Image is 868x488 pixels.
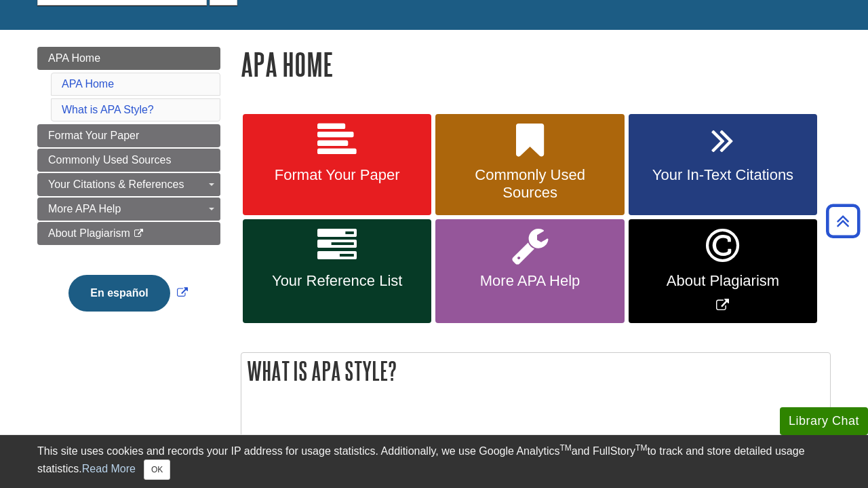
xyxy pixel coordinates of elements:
span: Commonly Used Sources [48,154,171,166]
h1: APA Home [241,47,831,81]
a: APA Home [62,78,114,90]
span: APA Home [48,52,100,64]
a: Link opens in new window [629,219,817,323]
span: About Plagiarism [48,227,130,239]
span: Format Your Paper [253,166,421,184]
i: This link opens in a new window [133,229,144,238]
button: Close [144,459,170,480]
a: About Plagiarism [37,222,220,245]
div: This site uses cookies and records your IP address for usage statistics. Additionally, we use Goo... [37,443,831,480]
sup: TM [635,443,647,453]
a: Your In-Text Citations [629,114,817,216]
a: APA Home [37,47,220,70]
span: Your In-Text Citations [639,166,807,184]
span: Your Reference List [253,272,421,290]
h2: What is APA Style? [241,353,830,389]
span: Format Your Paper [48,130,139,141]
span: More APA Help [446,272,614,290]
button: En español [68,275,170,312]
a: More APA Help [37,198,220,221]
a: Commonly Used Sources [435,114,624,216]
span: Your Citations & References [48,179,184,190]
a: Back to Top [821,212,865,230]
a: Link opens in new window [65,287,191,299]
a: Format Your Paper [37,124,220,147]
a: More APA Help [435,219,624,323]
a: Format Your Paper [243,114,431,216]
span: More APA Help [48,203,121,214]
a: What is APA Style? [62,104,154,115]
a: Read More [82,463,136,474]
sup: TM [559,443,571,453]
span: About Plagiarism [639,272,807,290]
span: Commonly Used Sources [446,166,614,202]
a: Your Citations & References [37,173,220,196]
button: Library Chat [780,407,868,435]
a: Commonly Used Sources [37,149,220,172]
div: Guide Page Menu [37,47,220,335]
a: Your Reference List [243,219,431,323]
